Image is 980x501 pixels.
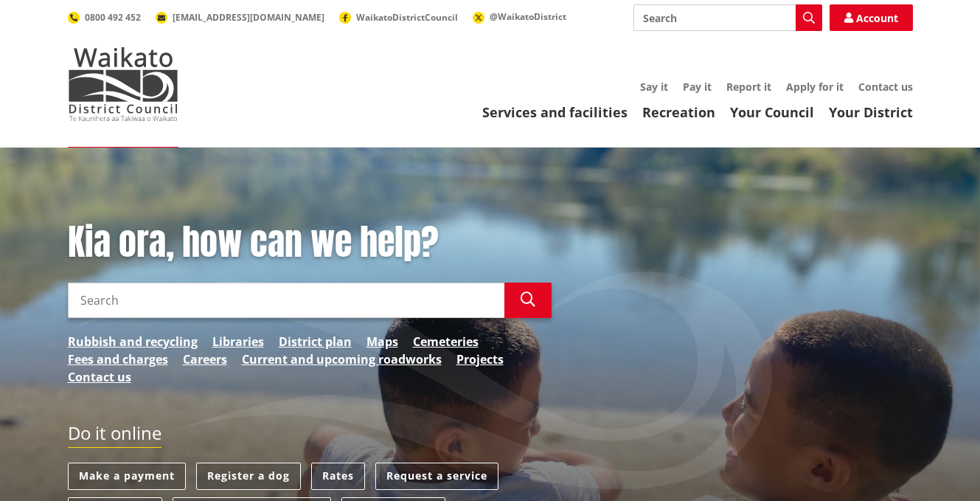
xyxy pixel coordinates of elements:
a: Account [830,4,913,31]
h1: Kia ora, how can we help? [68,221,552,264]
a: Rubbish and recycling [68,333,198,350]
a: [EMAIL_ADDRESS][DOMAIN_NAME] [156,11,324,24]
h2: Do it online [68,423,161,449]
a: Register a dog [196,463,301,490]
a: Make a payment [68,463,186,490]
span: [EMAIL_ADDRESS][DOMAIN_NAME] [173,11,324,24]
a: Contact us [858,80,913,94]
a: WaikatoDistrictCouncil [339,11,458,24]
a: Careers [183,350,227,368]
a: Cemeteries [413,333,479,350]
a: Maps [366,333,398,350]
a: Your Council [730,103,814,121]
a: Request a service [375,463,498,490]
a: Pay it [683,80,712,94]
input: Search input [633,4,822,31]
span: @WaikatoDistrict [490,10,566,23]
a: 0800 492 452 [68,11,141,24]
a: District plan [279,333,352,350]
a: Services and facilities [482,103,628,121]
a: Apply for it [786,80,844,94]
a: Projects [456,350,504,368]
a: Current and upcoming roadworks [242,350,442,368]
a: Report it [726,80,771,94]
a: Fees and charges [68,350,168,368]
span: 0800 492 452 [85,11,141,24]
input: Search input [68,283,504,318]
a: Recreation [642,103,715,121]
span: WaikatoDistrictCouncil [356,11,458,24]
a: Libraries [212,333,264,350]
a: Your District [829,103,913,121]
a: @WaikatoDistrict [473,10,566,23]
a: Say it [640,80,668,94]
img: Waikato District Council - Te Kaunihera aa Takiwaa o Waikato [68,47,178,121]
a: Rates [311,463,365,490]
a: Contact us [68,368,131,386]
